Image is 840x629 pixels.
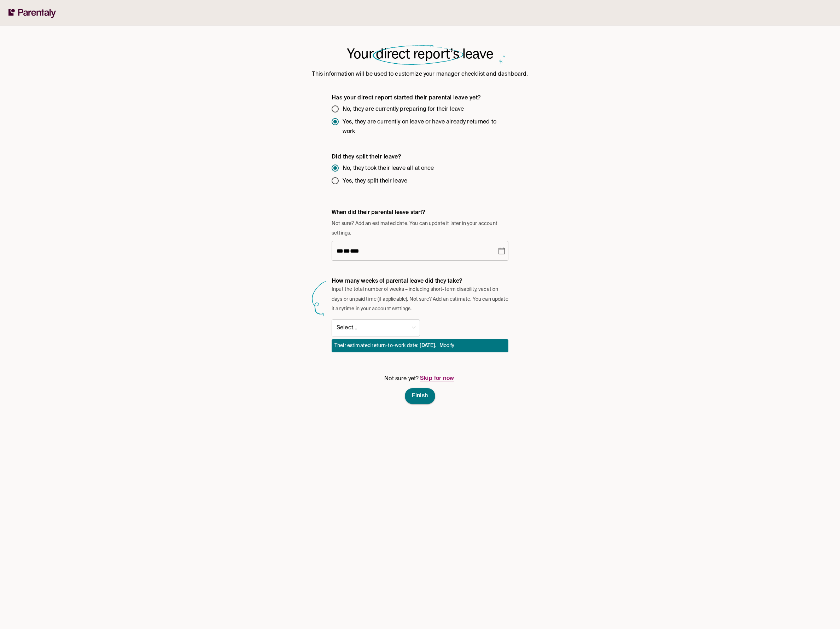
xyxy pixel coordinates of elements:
[420,343,455,348] span: [DATE].
[496,244,508,257] button: Choose date, selected date is Feb 7, 2026
[332,219,508,238] span: Not sure? Add an estimated date. You can update it later in your account settings.
[343,117,503,137] span: Yes, they are currently on leave or have already returned to work
[334,342,506,350] div: Their estimated return-to-work date:
[343,177,407,186] span: Yes, they split their leave
[332,285,508,314] p: Input the total number of weeks – including short-term disability, vacation days or unpaid time (...
[419,369,456,388] button: Skip for now
[337,248,343,254] span: Month
[332,209,508,216] h4: When did their parental leave start?
[332,154,508,161] h5: Did they split their leave?
[332,278,508,285] h4: How many weeks of parental leave did they take?
[343,164,434,173] span: No, they took their leave all at once
[332,94,508,102] h5: Has your direct report started their parental leave yet?
[343,248,350,254] span: Day
[384,369,455,388] p: Not sure yet?
[347,45,494,63] h1: Your direct report’s
[312,71,528,77] h6: This information will be used to customize your manager checklist and dashboard.
[343,105,464,114] span: No, they are currently preparing for their leave
[462,45,494,62] span: leave
[350,248,359,254] span: Year
[405,388,435,404] button: Finish
[439,344,455,348] span: Modify
[332,318,420,338] div: Select...
[412,392,428,400] span: Finish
